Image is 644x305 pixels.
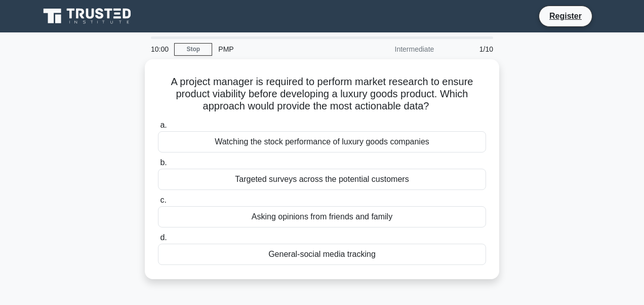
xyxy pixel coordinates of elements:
[158,206,486,227] div: Asking opinions from friends and family
[158,131,486,152] div: Watching the stock performance of luxury goods companies
[351,39,440,59] div: Intermediate
[160,158,167,167] span: b.
[160,121,167,129] span: a.
[157,75,487,113] h5: A project manager is required to perform market research to ensure product viability before devel...
[440,39,499,59] div: 1/10
[145,39,174,59] div: 10:00
[160,233,167,242] span: d.
[543,10,588,22] a: Register
[212,39,351,59] div: PMP
[174,43,212,56] a: Stop
[158,244,486,265] div: General-social media tracking
[158,169,486,190] div: Targeted surveys across the potential customers
[160,196,166,204] span: c.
